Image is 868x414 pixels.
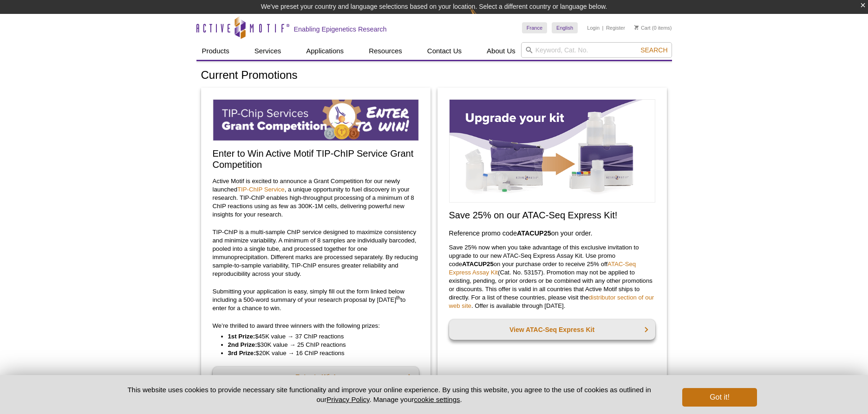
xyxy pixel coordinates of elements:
p: Submitting your application is easy, simply fill out the form linked below including a 500-word s... [213,287,419,312]
h2: Save 25% on our ATAC-Seq Express Kit! [449,210,655,221]
strong: ATACUP25 [517,229,551,237]
img: Change Here [470,7,495,29]
p: TIP-ChIP is a multi-sample ChIP service designed to maximize consistency and minimize variability... [213,228,419,278]
li: (0 items) [634,22,672,33]
span: Search [640,46,667,54]
h1: Current Promotions [201,69,667,83]
a: English [552,22,578,33]
a: Applications [300,42,349,60]
p: We’re thrilled to award three winners with the following prizes: [213,322,419,330]
h2: Enter to Win Active Motif TIP-ChIP Service Grant Competition [213,148,419,170]
h3: Reference promo code on your order. [449,228,655,239]
img: Your Cart [634,25,639,30]
a: Products [196,42,235,60]
li: $30K value → 25 ChIP reactions [228,341,410,349]
li: $20K value → 16 ChIP reactions [228,349,410,357]
p: Active Motif is excited to announce a Grant Competition for our newly launched , a unique opportu... [213,177,419,219]
p: This website uses cookies to provide necessary site functionality and improve your online experie... [111,385,667,404]
a: About Us [481,42,521,60]
strong: 3rd Prize: [228,350,256,357]
button: Search [638,46,670,54]
p: Save 25% now when you take advantage of this exclusive invitation to upgrade to our new ATAC-Seq ... [449,243,655,310]
a: Login [587,25,600,31]
button: Got it! [682,388,757,407]
input: Keyword, Cat. No. [521,42,672,58]
button: cookie settings [414,395,460,403]
a: Contact Us [422,42,467,60]
h2: Enabling Epigenetics Research [294,25,387,33]
a: Services [249,42,287,60]
li: $45K value → 37 ChIP reactions [228,332,410,341]
a: Register [606,25,625,31]
li: | [602,22,604,33]
a: Cart [634,25,651,31]
a: View ATAC-Seq Express Kit [449,319,655,340]
a: Resources [363,42,408,60]
img: TIP-ChIP Service Grant Competition [213,99,419,141]
strong: ATACUP25 [462,261,494,268]
img: Save on ATAC-Seq Express Assay Kit [449,99,655,203]
a: TIP-ChIP Service [237,186,285,193]
strong: 2nd Prize: [228,341,257,348]
a: Enter to Win! [213,367,419,387]
sup: th [396,294,400,300]
a: Privacy Policy [326,395,369,403]
strong: 1st Prize: [228,333,255,340]
a: France [522,22,547,33]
